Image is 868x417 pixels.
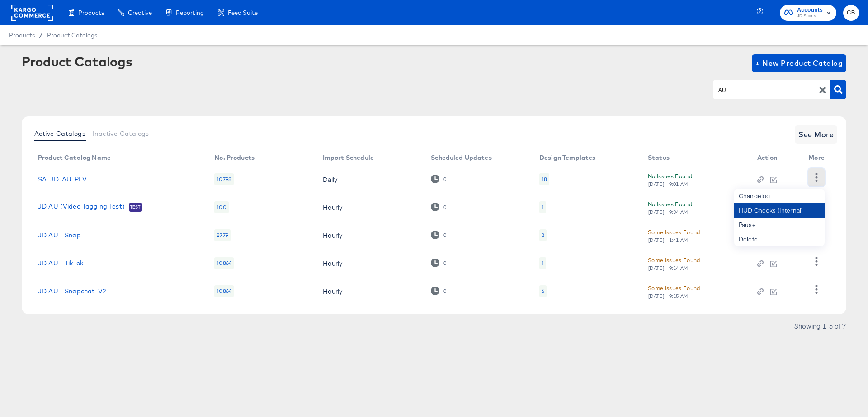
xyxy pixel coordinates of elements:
[38,176,87,183] a: SA_JD_AU_PLV
[214,173,234,185] div: 10798
[176,9,204,16] span: Reporting
[539,257,546,269] div: 1
[648,227,700,237] div: Some Issues Found
[648,237,689,243] div: [DATE] - 1:41 AM
[734,232,825,246] div: Delete
[542,204,544,211] div: 1
[443,288,447,294] div: 0
[648,255,700,271] button: Some Issues Found[DATE] - 9:14 AM
[431,154,492,161] div: Scheduled Updates
[214,285,234,297] div: 10864
[316,193,424,221] td: Hourly
[539,285,547,297] div: 6
[795,125,837,144] button: See More
[648,265,689,271] div: [DATE] - 9:14 AM
[798,128,834,141] span: See More
[443,176,447,182] div: 0
[9,32,35,39] span: Products
[35,32,47,39] span: /
[214,257,234,269] div: 10864
[316,165,424,193] td: Daily
[542,232,544,239] div: 2
[38,232,81,239] a: JD AU - Snap
[214,154,255,161] div: No. Products
[648,255,700,265] div: Some Issues Found
[316,249,424,277] td: Hourly
[648,293,689,299] div: [DATE] - 9:15 AM
[443,260,447,266] div: 0
[34,130,85,137] span: Active Catalogs
[734,203,825,218] div: HUD Checks (Internal)
[843,5,859,21] button: CB
[755,57,843,69] span: + New Product Catalog
[752,54,846,72] button: + New Product Catalog
[542,287,544,295] div: 6
[539,229,547,241] div: 2
[797,5,823,15] span: Accounts
[539,154,595,161] div: Design Templates
[228,9,258,16] span: Feed Suite
[22,54,132,69] div: Product Catalogs
[431,287,447,295] div: 0
[780,5,836,21] button: AccountsJD Sports
[734,189,825,203] div: Changelog
[78,9,104,16] span: Products
[641,151,750,165] th: Status
[38,203,125,212] a: JD AU (Video Tagging Test)
[38,287,106,295] a: JD AU - Snapchat_V2
[316,277,424,305] td: Hourly
[847,8,855,18] span: CB
[750,151,802,165] th: Action
[539,201,546,213] div: 1
[431,231,447,239] div: 0
[431,175,447,183] div: 0
[539,173,549,185] div: 18
[797,13,823,20] span: JD Sports
[214,229,231,241] div: 8779
[542,259,544,267] div: 1
[443,204,447,210] div: 0
[801,151,835,165] th: More
[38,259,83,267] a: JD AU - TikTok
[648,283,700,299] button: Some Issues Found[DATE] - 9:15 AM
[717,85,813,95] input: Search Product Catalogs
[93,130,149,137] span: Inactive Catalogs
[648,283,700,293] div: Some Issues Found
[38,154,111,161] div: Product Catalog Name
[542,176,547,183] div: 18
[734,218,825,232] div: Pause
[128,9,152,16] span: Creative
[214,201,228,213] div: 100
[47,32,97,39] a: Product Catalogs
[316,221,424,249] td: Hourly
[794,323,846,329] div: Showing 1–5 of 7
[323,154,374,161] div: Import Schedule
[648,227,700,243] button: Some Issues Found[DATE] - 1:41 AM
[443,232,447,238] div: 0
[129,204,142,211] span: Test
[431,203,447,211] div: 0
[431,259,447,267] div: 0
